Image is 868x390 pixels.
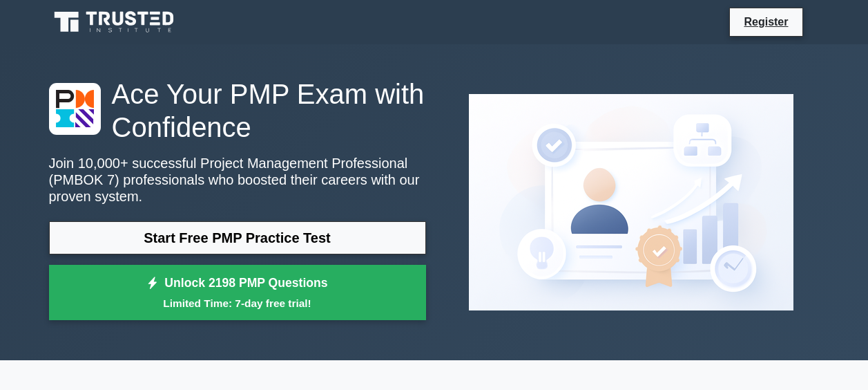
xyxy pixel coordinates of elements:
[735,13,796,30] a: Register
[49,265,426,320] a: Unlock 2198 PMP QuestionsLimited Time: 7-day free trial!
[66,295,409,311] small: Limited Time: 7-day free trial!
[49,221,426,254] a: Start Free PMP Practice Test
[49,155,426,205] p: Join 10,000+ successful Project Management Professional (PMBOK 7) professionals who boosted their...
[458,83,804,322] img: Project Management Professional (PMBOK 7) Preview
[49,77,426,144] h1: Ace Your PMP Exam with Confidence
